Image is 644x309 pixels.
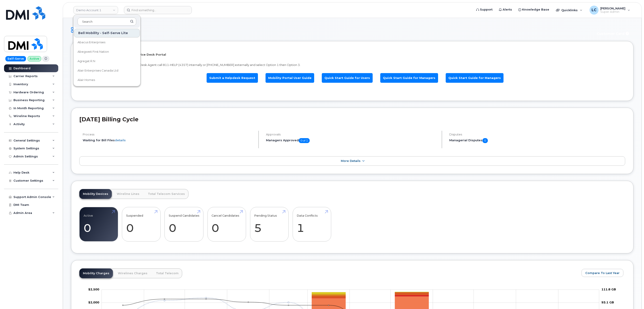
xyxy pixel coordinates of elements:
[78,17,136,26] input: Search
[299,138,310,143] span: 0 of 1
[74,38,140,47] a: Abacus Enterprises
[88,300,99,304] tspan: $2,000
[297,209,327,239] a: Data Conflicts 1
[79,268,113,278] a: Mobility Charges
[446,73,504,83] a: Quick Start Guide for Managers
[88,300,99,304] g: $0
[78,59,95,63] span: Agregat R.N
[78,40,105,45] span: Abacus Enterprises
[78,68,118,73] span: Alair Enterprises Canada Ltd
[593,30,633,37] button: Customer Card
[341,159,361,163] span: More Details
[601,300,614,304] tspan: 93.1 GB
[78,78,95,82] span: Alair Homes
[482,138,488,143] span: 0
[88,288,99,291] tspan: $2,500
[88,288,99,291] g: $0
[79,189,112,199] a: Mobility Devices
[144,189,188,199] a: Total Telecom Services
[84,209,114,239] a: Active 0
[74,29,140,37] div: Bell Mobility - Self-Serve Lite
[74,47,140,56] a: Abegweit First Nation
[322,73,373,83] a: Quick Start Guide for Users
[152,268,182,278] a: Total Telecom
[207,73,258,83] a: Submit a Helpdesk Request
[126,209,156,239] a: Suspended 0
[78,50,109,54] span: Abegweit First Nation
[115,138,126,142] a: details
[266,73,314,83] a: Mobility Portal User Guide
[449,133,625,136] h4: Disputes
[601,288,616,291] tspan: 111.8 GB
[114,268,151,278] a: Wirelines Charges
[585,271,620,275] span: Compare To Last Year
[266,138,438,143] h5: Managers Approved
[79,116,625,123] h2: [DATE] Billing Cycle
[169,209,199,239] a: Suspend Candidates 0
[83,138,255,142] li: Waiting for Bill Files
[74,76,140,85] a: Alair Homes
[74,66,140,75] a: Alair Enterprises Canada Ltd
[113,189,143,199] a: Wireline Lines
[74,57,140,66] a: Agregat R.N
[254,209,284,239] a: Pending Status 5
[212,209,242,239] a: Cancel Candidates 0
[380,73,438,83] a: Quick Start Guide for Managers
[266,133,438,136] h4: Approvals
[83,63,622,67] p: To speak with a Mobile Device Service Desk Agent call 811-HELP (4357) internally or [PHONE_NUMBER...
[71,26,591,34] h1: Dashboard
[581,269,623,277] button: Compare To Last Year
[449,138,625,143] h5: Managerial Disputes
[83,133,255,136] h4: Process
[83,52,622,57] p: Welcome to the Mobile Device Service Desk Portal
